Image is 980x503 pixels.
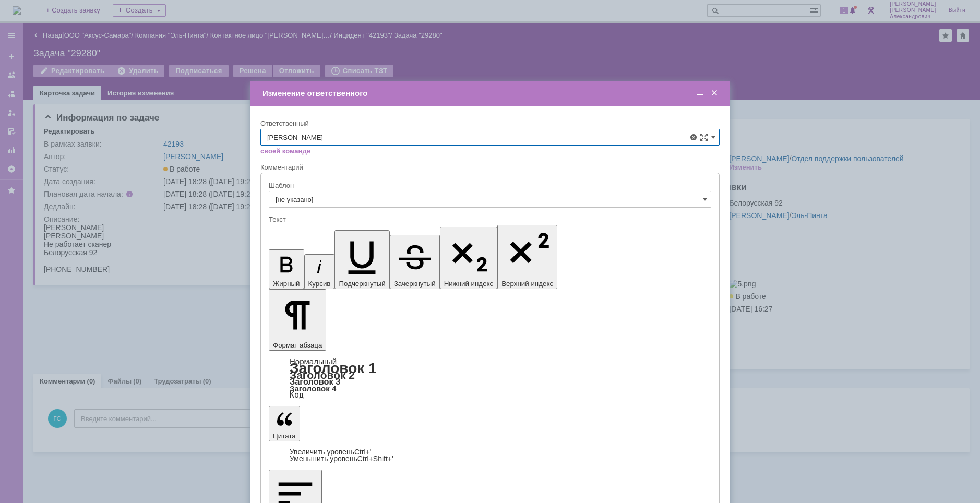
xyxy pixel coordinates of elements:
[334,230,389,289] button: Подчеркнутый
[273,341,322,349] span: Формат абзаца
[394,280,436,288] span: Зачеркнутый
[501,280,553,288] span: Верхний индекс
[269,449,711,462] div: Цитата
[269,406,300,441] button: Цитата
[273,432,296,440] span: Цитата
[290,377,340,386] a: Заголовок 3
[260,147,310,155] a: своей команде
[390,235,440,289] button: Зачеркнутый
[339,280,385,288] span: Подчеркнутый
[269,358,711,399] div: Формат абзаца
[290,357,337,366] a: Нормальный
[260,163,720,173] div: Комментарий
[290,390,304,400] a: Код
[269,216,709,223] div: Текст
[269,182,709,189] div: Шаблон
[290,369,355,381] a: Заголовок 2
[262,89,720,98] div: Изменение ответственного
[354,448,372,456] span: Ctrl+'
[269,249,304,289] button: Жирный
[260,120,718,127] div: Ответственный
[290,454,393,463] a: Decrease
[308,280,331,288] span: Курсив
[444,280,494,288] span: Нижний индекс
[440,227,498,289] button: Нижний индекс
[497,225,557,289] button: Верхний индекс
[273,280,300,288] span: Жирный
[689,133,698,141] span: Удалить
[357,454,393,463] span: Ctrl+Shift+'
[695,89,705,98] span: Свернуть (Ctrl + M)
[269,289,326,351] button: Формат абзаца
[290,384,336,393] a: Заголовок 4
[290,360,377,376] a: Заголовок 1
[290,448,372,456] a: Increase
[304,254,335,289] button: Курсив
[700,133,708,141] span: Сложная форма
[709,89,720,98] span: Закрыть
